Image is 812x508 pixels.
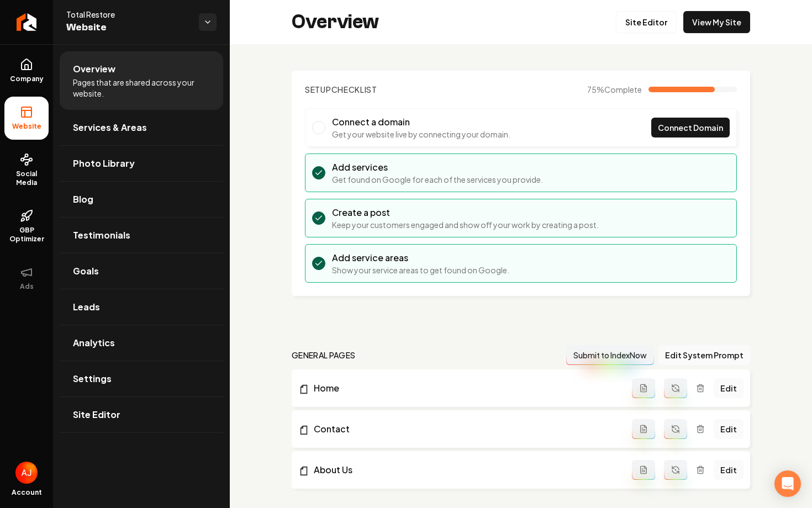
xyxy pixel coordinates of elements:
button: Add admin page prompt [632,460,655,480]
span: Setup [305,84,331,94]
button: Open user button [15,462,38,484]
span: Photo Library [73,157,135,170]
span: Overview [73,62,115,76]
span: Total Restore [66,9,190,20]
p: Show your service areas to get found on Google. [332,264,509,276]
a: Settings [60,361,223,396]
span: Website [66,20,190,35]
span: Testimonials [73,229,130,242]
span: Analytics [73,336,115,350]
span: Social Media [4,170,49,187]
h3: Add service areas [332,251,509,264]
a: Site Editor [60,397,223,432]
span: Account [12,488,42,497]
a: Home [298,382,632,395]
a: About Us [298,463,632,477]
p: Get found on Google for each of the services you provide. [332,174,543,185]
img: Austin Jellison [15,462,38,484]
span: Website [8,122,46,131]
span: Leads [73,300,100,314]
h2: Overview [292,11,379,33]
a: Photo Library [60,146,223,181]
a: GBP Optimizer [4,200,49,252]
h2: general pages [292,350,356,361]
h3: Create a post [332,206,599,219]
span: Services & Areas [73,121,147,134]
h2: Checklist [305,84,377,95]
a: Edit [714,460,744,480]
button: Edit System Prompt [658,345,750,365]
a: Company [4,49,49,92]
span: Goals [73,264,99,278]
a: Blog [60,182,223,217]
a: Edit [714,378,744,398]
a: Site Editor [616,11,677,33]
img: Rebolt Logo [17,13,37,31]
p: Get your website live by connecting your domain. [332,129,510,140]
a: Edit [714,419,744,439]
a: Services & Areas [60,110,223,145]
span: GBP Optimizer [4,226,49,244]
a: Connect Domain [651,118,730,137]
button: Add admin page prompt [632,419,655,439]
button: Submit to IndexNow [566,345,654,365]
a: Goals [60,253,223,289]
span: Settings [73,372,112,385]
a: View My Site [683,11,750,33]
span: Complete [604,84,642,94]
span: Ads [15,282,38,291]
span: Pages that are shared across your website. [73,77,210,99]
a: Leads [60,289,223,325]
a: Analytics [60,325,223,361]
span: 75 % [587,84,642,95]
div: Open Intercom Messenger [774,470,801,497]
a: Social Media [4,144,49,196]
span: Connect Domain [658,122,723,134]
a: Contact [298,422,632,436]
span: Company [6,75,48,83]
button: Ads [4,257,49,300]
p: Keep your customers engaged and show off your work by creating a post. [332,219,599,230]
button: Add admin page prompt [632,378,655,398]
a: Testimonials [60,218,223,253]
h3: Connect a domain [332,115,510,129]
span: Site Editor [73,408,120,421]
span: Blog [73,193,93,206]
h3: Add services [332,161,543,174]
